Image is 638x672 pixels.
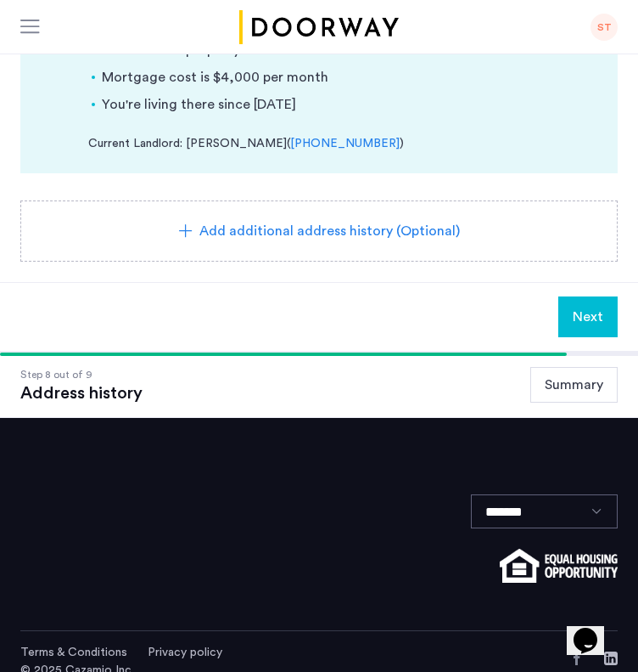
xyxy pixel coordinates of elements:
[20,383,143,404] div: Address history
[88,135,590,153] div: Current Landlord: [PERSON_NAME] ( )
[604,652,618,665] a: LinkedIn
[102,67,590,88] li: Mortgage cost is $4,000 per month
[573,307,603,327] span: Next
[590,14,618,41] div: ST
[500,549,618,583] img: equal-housing.png
[20,644,127,661] a: Terms and conditions
[236,10,402,44] a: Cazamio logo
[102,94,590,115] li: You're living there since [DATE]
[570,652,584,665] a: Facebook
[20,366,143,383] div: Step 8 out of 9
[471,494,618,528] select: Language select
[148,644,222,661] a: Privacy policy
[199,221,460,241] span: Add additional address history (Optional)
[236,10,402,44] img: logo
[567,604,621,655] iframe: chat widget
[558,296,618,337] button: Next
[290,135,400,153] a: [PHONE_NUMBER]
[530,367,618,403] button: Summary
